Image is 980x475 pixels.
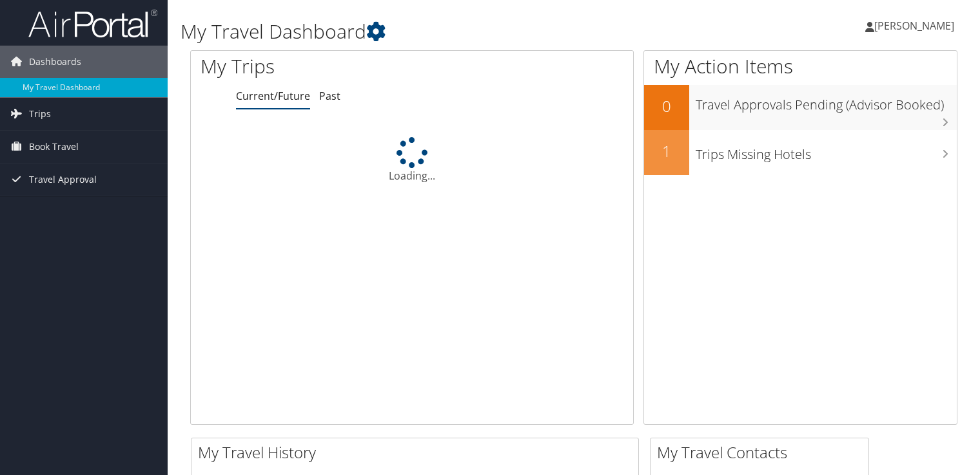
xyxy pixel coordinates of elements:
a: Current/Future [236,89,310,103]
h2: 0 [644,95,689,117]
h1: My Travel Dashboard [181,18,705,45]
a: Past [319,89,340,103]
span: Trips [29,98,51,130]
div: Loading... [191,137,633,183]
h3: Travel Approvals Pending (Advisor Booked) [696,89,957,114]
img: airportal-logo.png [28,8,157,39]
a: 0Travel Approvals Pending (Advisor Booked) [644,85,957,130]
span: Dashboards [29,46,81,78]
h2: My Travel History [198,442,638,463]
h2: 1 [644,140,689,162]
span: Travel Approval [29,163,97,196]
a: 1Trips Missing Hotels [644,130,957,175]
span: [PERSON_NAME] [874,19,954,33]
h2: My Travel Contacts [657,442,868,463]
h1: My Trips [201,53,439,80]
a: [PERSON_NAME] [865,6,967,45]
span: Book Travel [29,131,79,163]
h3: Trips Missing Hotels [696,139,957,163]
h1: My Action Items [644,53,957,80]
